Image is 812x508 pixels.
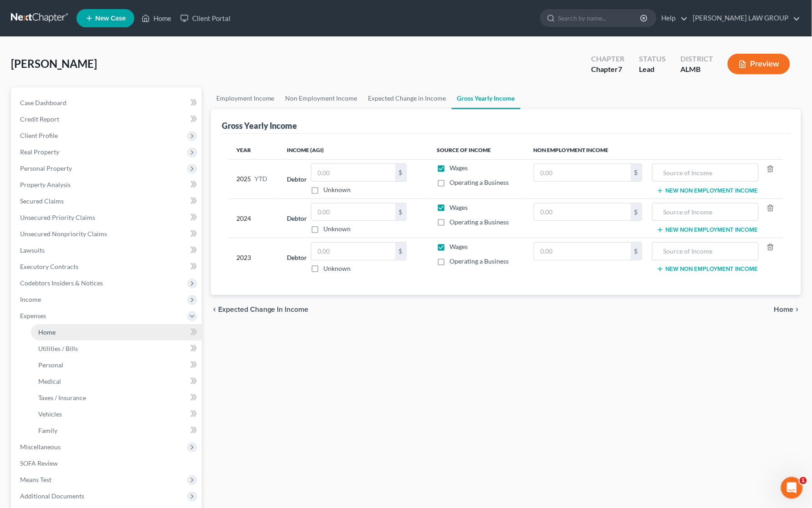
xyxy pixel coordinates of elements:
a: Personal [31,357,202,373]
span: Income [20,295,41,303]
span: Property Analysis [20,181,71,188]
span: YTD [255,174,267,183]
label: Unknown [324,224,351,234]
th: Source of Income [429,141,526,159]
div: $ [631,203,642,221]
span: Home [774,306,794,313]
label: Debtor [287,213,307,223]
th: Income (AGI) [280,141,430,159]
span: Operating a Business [449,178,509,186]
iframe: Intercom live chat [781,477,803,499]
i: chevron_left [211,306,218,313]
a: Secured Claims [13,193,202,209]
button: Home chevron_right [774,306,801,313]
div: $ [395,203,406,221]
div: ALMB [680,64,713,75]
a: Employment Income [211,87,280,109]
div: 2025 [236,163,273,194]
a: Unsecured Nonpriority Claims [13,226,202,242]
span: 7 [618,65,622,73]
span: Lawsuits [20,246,45,254]
span: Operating a Business [449,218,509,226]
a: Family [31,422,202,439]
a: Property Analysis [13,177,202,193]
span: Unsecured Nonpriority Claims [20,230,107,238]
span: Utilities / Bills [38,345,78,352]
input: 0.00 [534,243,631,260]
div: $ [395,243,406,260]
span: Miscellaneous [20,443,61,451]
a: Home [31,324,202,340]
button: Preview [728,54,790,74]
label: Unknown [324,185,351,194]
span: Expenses [20,312,46,320]
span: Wages [449,203,468,211]
div: Status [639,54,666,64]
div: $ [631,164,642,181]
div: 2023 [236,242,273,273]
input: Source of Income [657,243,754,260]
label: Unknown [324,264,351,273]
span: Real Property [20,148,59,156]
input: Source of Income [657,203,754,221]
span: Home [38,328,56,336]
div: 2024 [236,203,273,234]
button: chevron_left Expected Change in Income [211,306,309,313]
a: [PERSON_NAME] LAW GROUP [689,10,801,26]
a: Vehicles [31,406,202,422]
span: Wages [449,164,468,172]
a: Credit Report [13,111,202,127]
label: Debtor [287,253,307,262]
span: Family [38,427,57,434]
span: Vehicles [38,410,62,418]
label: Debtor [287,174,307,184]
span: Case Dashboard [20,99,66,107]
span: Additional Documents [20,492,84,500]
button: New Non Employment Income [657,226,758,234]
button: New Non Employment Income [657,187,758,194]
span: Operating a Business [449,257,509,265]
div: Chapter [591,54,624,64]
a: Non Employment Income [280,87,363,109]
span: Personal [38,361,63,369]
span: Executory Contracts [20,263,78,270]
span: Means Test [20,476,51,483]
span: Client Profile [20,132,58,139]
a: Home [137,10,176,26]
a: Help [657,10,688,26]
input: Search by name... [558,10,642,26]
div: District [680,54,713,64]
div: $ [631,243,642,260]
a: Gross Yearly Income [452,87,521,109]
a: Lawsuits [13,242,202,259]
th: Year [229,141,280,159]
input: 0.00 [534,164,631,181]
span: Codebtors Insiders & Notices [20,279,103,287]
span: Unsecured Priority Claims [20,213,95,221]
input: 0.00 [312,164,395,181]
i: chevron_right [794,306,801,313]
span: Secured Claims [20,197,64,205]
a: Taxes / Insurance [31,390,202,406]
span: 1 [800,477,807,484]
a: Unsecured Priority Claims [13,209,202,226]
a: Executory Contracts [13,259,202,275]
span: Expected Change in Income [218,306,309,313]
span: SOFA Review [20,459,58,467]
div: Gross Yearly Income [222,120,297,131]
span: Credit Report [20,115,59,123]
a: Utilities / Bills [31,340,202,357]
a: Medical [31,373,202,390]
span: Medical [38,377,61,385]
div: Lead [639,64,666,75]
span: Personal Property [20,164,72,172]
a: SOFA Review [13,455,202,472]
div: $ [395,164,406,181]
button: New Non Employment Income [657,265,758,273]
span: [PERSON_NAME] [11,57,97,70]
a: Client Portal [176,10,235,26]
input: 0.00 [312,243,395,260]
input: 0.00 [312,203,395,221]
th: Non Employment Income [526,141,783,159]
span: Taxes / Insurance [38,394,86,401]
